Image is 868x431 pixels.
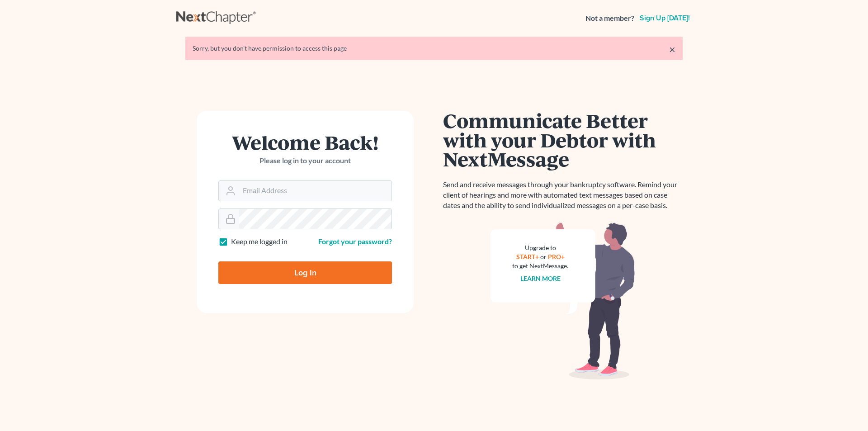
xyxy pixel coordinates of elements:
a: Learn more [520,275,561,282]
div: Sorry, but you don't have permission to access this page [193,44,675,53]
img: nextmessage_bg-59042aed3d76b12b5cd301f8e5b87938c9018125f34e5fa2b7a6b67550977c72.svg [491,222,635,380]
a: × [669,44,675,55]
div: to get NextMessage. [512,261,568,270]
span: or [540,253,547,260]
p: Please log in to your account [218,156,392,166]
p: Send and receive messages through your bankruptcy software. Remind your client of hearings and mo... [443,180,683,211]
a: Sign up [DATE]! [638,14,692,22]
strong: Not a member? [585,13,634,24]
h1: Communicate Better with your Debtor with NextMessage [443,111,683,169]
input: Log In [218,261,392,284]
a: START+ [516,253,539,260]
h1: Welcome Back! [218,133,392,152]
div: Upgrade to [512,243,568,252]
input: Email Address [239,181,392,201]
label: Keep me logged in [231,237,288,247]
a: Forgot your password? [318,237,392,246]
a: PRO+ [548,253,565,260]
